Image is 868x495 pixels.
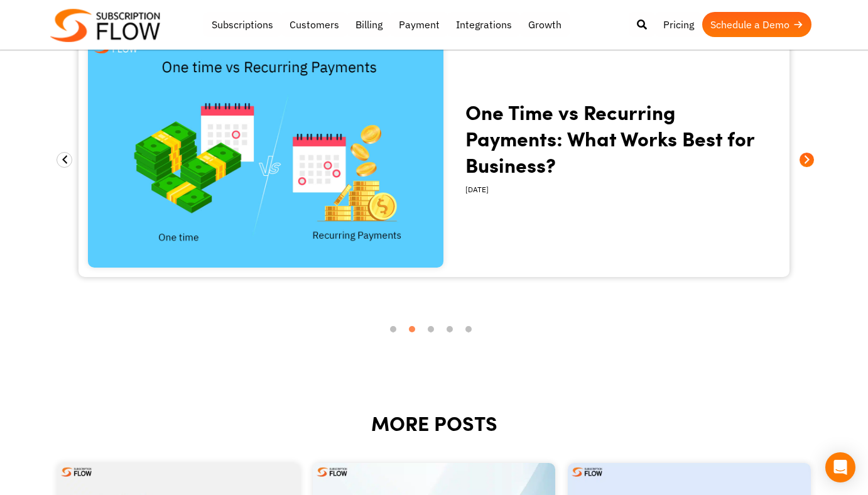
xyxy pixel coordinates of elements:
div: [DATE] [465,178,758,205]
button: 1 of 5 [390,326,403,339]
a: One Time vs Recurring Payments: What Works Best for Business? [465,97,754,179]
button: 4 of 5 [447,326,459,339]
a: Billing [347,12,391,37]
button: 3 of 5 [428,326,440,339]
button: 2 of 5 [409,326,421,339]
a: Growth [520,12,570,37]
a: Pricing [655,12,702,37]
img: one-time-vs-recurring-payments [88,31,443,268]
a: Integrations [448,12,520,37]
a: Schedule a Demo [702,12,811,37]
button: 5 of 5 [465,326,478,339]
div: Open Intercom Messenger [825,452,855,482]
img: Subscriptionflow [50,9,160,42]
a: Payment [391,12,448,37]
a: Customers [281,12,347,37]
h2: MORE POSTS [57,414,811,463]
a: Subscriptions [203,12,281,37]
